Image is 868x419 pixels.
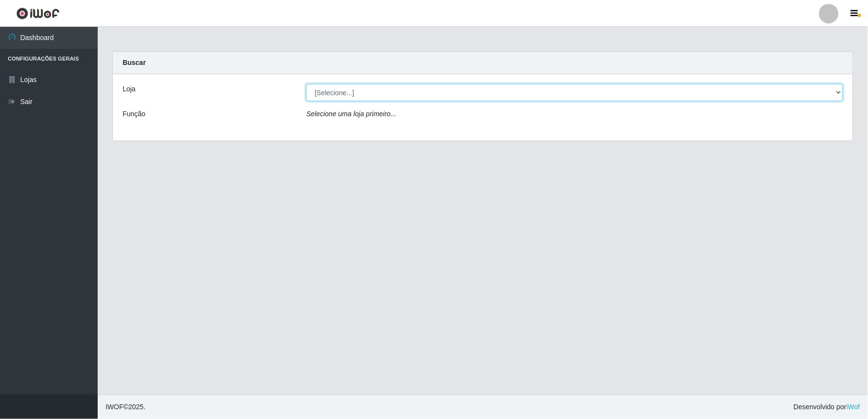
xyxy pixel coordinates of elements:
[123,59,146,66] strong: Buscar
[306,110,396,118] i: Selecione uma loja primeiro...
[106,402,146,412] span: © 2025 .
[794,402,860,412] span: Desenvolvido por
[847,403,860,411] a: iWof
[123,84,135,94] label: Loja
[16,7,60,20] img: CoreUI Logo
[123,109,146,119] label: Função
[106,403,124,411] span: IWOF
